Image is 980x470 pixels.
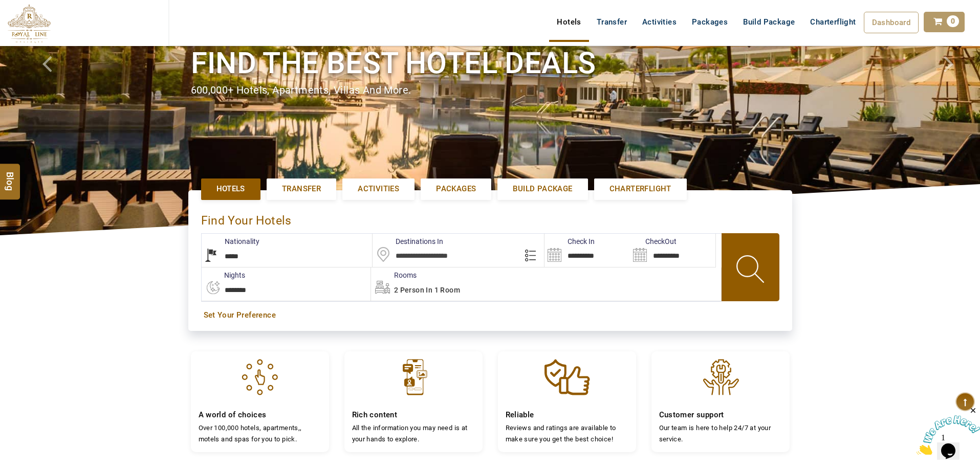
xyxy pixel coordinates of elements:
a: Charterflight [802,12,863,32]
span: 0 [947,15,959,27]
div: 600,000+ hotels, apartments, villas and more. [191,83,790,98]
a: Activities [635,12,684,32]
a: Set Your Preference [204,310,777,321]
h4: Reliable [506,410,628,420]
p: All the information you may need is at your hands to explore. [352,422,475,444]
label: nights [201,270,245,280]
input: Search [630,234,715,267]
span: Dashboard [872,18,911,27]
a: Transfer [589,12,635,32]
a: Hotels [201,178,260,199]
span: Packages [436,184,476,194]
span: Build Package [513,184,572,194]
label: Check In [545,236,595,247]
a: Activities [342,178,415,199]
label: Destinations In [373,236,443,247]
a: Charterflight [594,178,687,199]
label: Nationality [202,236,259,247]
a: Build Package [735,12,802,32]
a: Packages [684,12,735,32]
span: Transfer [282,184,321,194]
span: Charterflight [810,17,856,27]
span: Hotels [216,184,245,194]
h4: Rich content [352,410,475,420]
span: 1 [4,4,8,13]
span: Blog [4,172,17,181]
span: 2 Person in 1 Room [394,286,460,294]
div: Find Your Hotels [201,203,779,233]
p: Over 100,000 hotels, apartments,, motels and spas for you to pick. [199,422,321,444]
img: The Royal Line Holidays [8,4,51,43]
span: Charterflight [609,184,671,194]
h4: Customer support [659,410,782,420]
label: CheckOut [630,236,677,247]
h4: A world of choices [199,410,321,420]
a: Hotels [549,12,589,32]
input: Search [545,234,630,267]
a: Packages [421,178,491,199]
label: Rooms [371,270,417,280]
iframe: chat widget [917,406,980,455]
a: Build Package [497,178,587,199]
a: Transfer [267,178,336,199]
a: 0 [924,12,965,32]
p: Our team is here to help 24/7 at your service. [659,422,782,444]
p: Reviews and ratings are available to make sure you get the best choice! [506,422,628,444]
span: Activities [358,184,399,194]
